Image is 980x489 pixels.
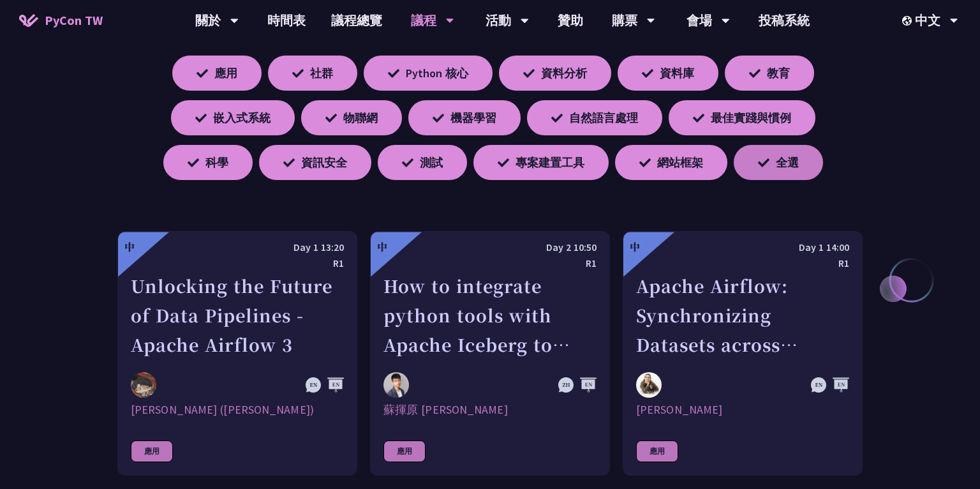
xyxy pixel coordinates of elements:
[45,11,103,30] span: PyCon TW
[117,231,357,476] a: 中 Day 1 13:20 R1 Unlocking the Future of Data Pipelines - Apache Airflow 3 李唯 (Wei Lee) [PERSON_N...
[259,145,371,180] label: 資訊安全
[408,100,521,135] label: 機器學習
[131,372,156,398] img: 李唯 (Wei Lee)
[473,145,609,180] label: 專案建置工具
[734,145,823,180] label: 全選
[364,56,493,91] label: Python 核心
[378,145,467,180] label: 測試
[163,145,253,180] label: 科學
[618,56,718,91] label: 資料庫
[171,100,295,135] label: 嵌入式系統
[636,271,849,359] div: Apache Airflow: Synchronizing Datasets across Multiple instances
[636,255,849,271] div: R1
[383,440,426,462] div: 應用
[636,239,849,255] div: Day 1 14:00
[636,440,678,462] div: 應用
[630,239,640,255] div: 中
[669,100,815,135] label: 最佳實踐與慣例
[383,372,409,398] img: 蘇揮原 Mars Su
[725,56,814,91] label: 教育
[499,56,611,91] label: 資料分析
[615,145,727,180] label: 網站框架
[172,56,262,91] label: 應用
[527,100,662,135] label: 自然語言處理
[623,231,863,476] a: 中 Day 1 14:00 R1 Apache Airflow: Synchronizing Datasets across Multiple instances Sebastien Crocq...
[902,16,915,26] img: Locale Icon
[636,372,662,398] img: Sebastien Crocquevieille
[636,402,849,418] div: [PERSON_NAME]
[377,239,387,255] div: 中
[131,255,344,271] div: R1
[131,271,344,359] div: Unlocking the Future of Data Pipelines - Apache Airflow 3
[268,56,357,91] label: 社群
[131,239,344,255] div: Day 1 13:20
[131,440,173,462] div: 應用
[383,402,597,418] div: 蘇揮原 [PERSON_NAME]
[131,402,344,418] div: [PERSON_NAME] ([PERSON_NAME])
[301,100,402,135] label: 物聯網
[383,255,597,271] div: R1
[370,231,610,476] a: 中 Day 2 10:50 R1 How to integrate python tools with Apache Iceberg to build ETLT pipeline on Shif...
[19,14,38,27] img: Home icon of PyCon TW 2025
[383,239,597,255] div: Day 2 10:50
[124,239,135,255] div: 中
[6,4,115,36] a: PyCon TW
[383,271,597,359] div: How to integrate python tools with Apache Iceberg to build ETLT pipeline on Shift-Left Architecture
